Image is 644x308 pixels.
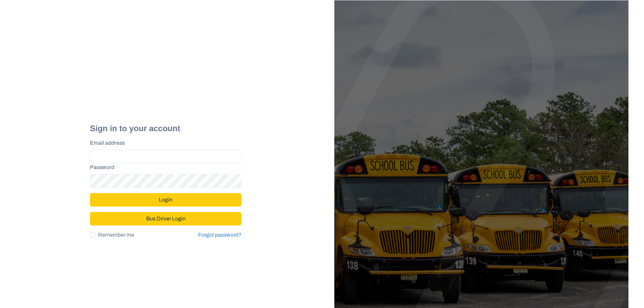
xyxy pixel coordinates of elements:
button: Bus Driver Login [90,212,241,226]
label: Email address [90,139,237,147]
label: Password [90,163,237,171]
button: Login [90,193,241,207]
a: Forgot password? [198,231,241,239]
a: Bus Driver Login [90,213,241,218]
a: Forgot password? [198,232,241,238]
span: Remember me [98,231,134,239]
h2: Sign in to your account [90,124,241,134]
